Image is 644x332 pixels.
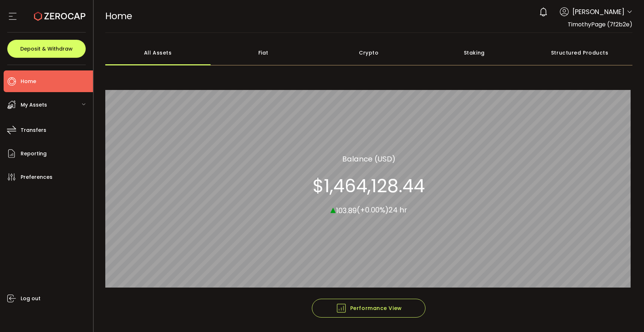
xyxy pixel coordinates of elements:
button: Performance View [312,299,425,318]
span: TimothyPage (7f2b2e) [568,20,632,29]
span: Home [21,76,36,87]
span: [PERSON_NAME] [572,7,624,17]
span: ▴ [330,201,336,217]
span: Transfers [21,125,46,135]
span: (+0.00%) [357,205,389,215]
div: All Assets [105,40,211,65]
span: Performance View [336,303,402,314]
span: Home [105,10,132,22]
button: Deposit & Withdraw [7,40,86,58]
span: Deposit & Withdraw [20,46,73,51]
span: 24 hr [389,205,407,215]
span: My Assets [21,100,47,110]
section: Balance (USD) [342,153,395,164]
div: Staking [421,40,527,65]
div: Structured Products [527,40,633,65]
span: 103.89 [336,205,357,215]
iframe: Chat Widget [558,254,644,332]
section: $1,464,128.44 [313,175,425,197]
div: Crypto [316,40,422,65]
span: Reporting [21,148,47,159]
span: Log out [21,293,41,304]
div: Fiat [211,40,316,65]
span: Preferences [21,172,52,182]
